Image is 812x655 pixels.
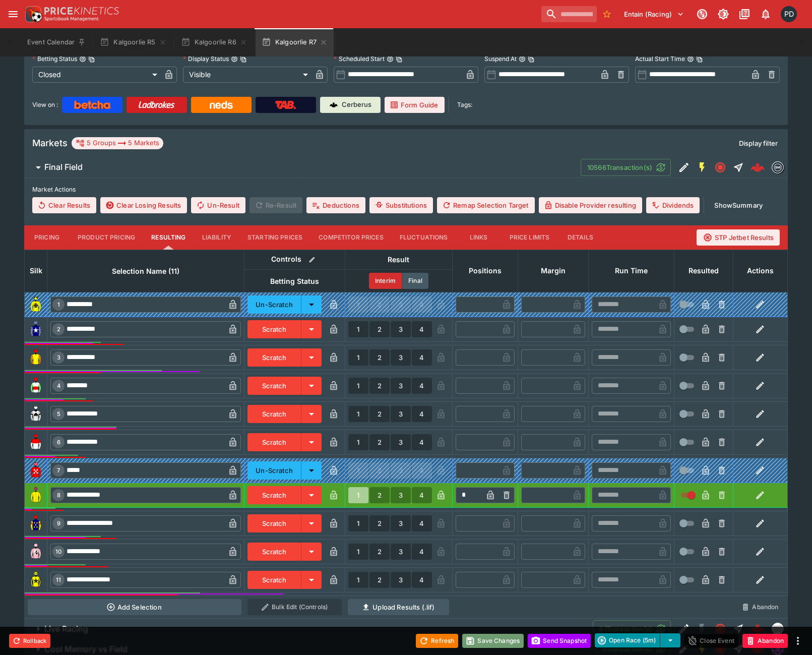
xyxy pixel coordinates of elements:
div: aa43eef5-92e5-4dfa-bcbe-b2e058ebeebe [751,622,765,636]
button: 1 [348,378,368,394]
button: Send Snapshot [528,634,591,648]
button: 2 [369,487,390,503]
button: Deductions [306,197,365,213]
button: 3 [391,487,411,503]
img: PriceKinetics Logo [22,4,42,24]
button: Un-Scratch [247,461,301,480]
button: Straight [729,158,747,176]
button: Closed [711,158,729,176]
img: runner 6 [28,434,44,450]
th: Run Time [588,250,674,292]
button: Live Racing [24,619,593,639]
button: SGM Disabled [693,620,711,638]
button: Remap Selection Target [437,197,535,213]
img: PriceKinetics [44,7,119,15]
button: Dividends [646,197,700,213]
button: Rollback [9,634,50,648]
button: Connected to PK [693,5,711,23]
img: runner 7 [28,462,44,479]
button: Details [557,225,603,250]
button: Final [402,273,428,289]
button: Liability [194,225,239,250]
button: 61Transaction(s) [593,620,671,637]
th: Silk [25,250,47,292]
button: Toggle light/dark mode [714,5,732,23]
th: Margin [518,250,588,292]
h6: Final Field [44,162,83,172]
button: Documentation [735,5,754,23]
button: 1 [348,434,368,450]
button: 4 [412,544,432,560]
button: Betting StatusCopy To Clipboard [79,55,86,63]
button: ShowSummary [708,197,769,213]
label: Market Actions [32,182,780,197]
button: Scheduled StartCopy To Clipboard [387,55,394,63]
img: Neds [210,101,232,109]
img: runner 2 [28,321,44,337]
a: 674ce688-3680-4363-a19b-64b6cb078acc [747,157,768,177]
div: Visible [183,67,311,83]
div: split button [595,633,680,647]
button: 1 [348,572,368,588]
button: 4 [412,434,432,450]
button: Select Tenant [618,6,690,22]
img: runner 3 [28,349,44,366]
button: Open Race (5m) [595,633,660,647]
a: aa43eef5-92e5-4dfa-bcbe-b2e058ebeebe [747,619,768,639]
span: 10 [53,548,64,555]
span: 2 [55,326,63,333]
svg: Closed [714,623,726,635]
button: Copy To Clipboard [240,55,247,63]
button: Display filter [733,135,784,151]
button: 2 [369,349,390,366]
p: Actual Start Time [635,54,685,63]
p: Cerberus [342,100,371,110]
span: 7 [55,467,62,474]
button: 2 [369,544,390,560]
button: Pricing [24,225,70,250]
p: Suspend At [484,54,517,63]
button: 2 [369,378,390,394]
button: 2 [369,515,390,531]
button: Un-Result [191,197,245,213]
span: 1 [55,301,62,308]
img: liveracing [772,623,783,634]
th: Resulted [674,250,733,292]
button: 1 [348,544,368,560]
button: 3 [391,349,411,366]
div: Closed [32,67,161,83]
img: logo-cerberus--red.svg [751,160,765,174]
button: Suspend AtCopy To Clipboard [519,55,526,63]
button: Links [456,225,502,250]
button: Copy To Clipboard [396,55,403,63]
button: 3 [391,406,411,422]
button: Refresh [416,634,458,648]
button: Scratch [247,571,301,589]
img: betmakers [772,162,783,173]
button: Abandon [742,634,788,648]
button: Bulk edit [305,253,319,266]
button: Price Limits [502,225,558,250]
button: 3 [391,321,411,337]
button: Copy To Clipboard [528,55,535,63]
span: 6 [55,439,63,446]
button: Edit Detail [675,158,693,176]
h6: Live Racing [44,624,88,634]
button: 2 [369,434,390,450]
img: runner 10 [28,544,44,560]
button: 4 [412,515,432,531]
button: Scratch [247,405,301,423]
button: Edit Detail [675,620,693,638]
button: Resulting [143,225,194,250]
div: Paul Dicioccio [781,6,797,22]
span: Betting Status [259,275,330,287]
button: Interim [369,273,402,289]
button: Copy To Clipboard [696,55,703,63]
span: Selection Name (11) [101,265,191,277]
button: Scratch [247,543,301,561]
th: Actions [733,250,787,292]
img: Cerberus [330,101,338,109]
button: open drawer [4,5,22,23]
button: 3 [391,544,411,560]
